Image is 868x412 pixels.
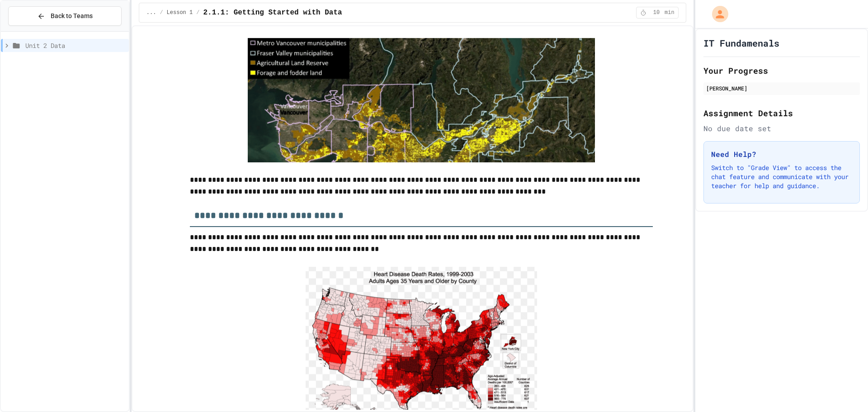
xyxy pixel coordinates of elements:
span: Unit 2 Data [25,41,125,50]
span: 2.1.1: Getting Started with Data [203,7,342,18]
h3: Need Help? [711,149,852,160]
span: Back to Teams [51,11,93,21]
span: Lesson 1 [167,9,193,16]
div: No due date set [703,123,860,134]
div: My Account [703,4,731,24]
p: Switch to "Grade View" to access the chat feature and communicate with your teacher for help and ... [711,163,852,190]
h1: IT Fundamenals [703,37,779,49]
h2: Assignment Details [703,107,860,119]
div: [PERSON_NAME] [706,84,857,92]
h2: Your Progress [703,64,860,77]
button: Back to Teams [8,6,122,26]
span: min [665,9,675,16]
span: / [160,9,163,16]
span: / [196,9,199,16]
span: ... [146,9,156,16]
span: 10 [649,9,664,16]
